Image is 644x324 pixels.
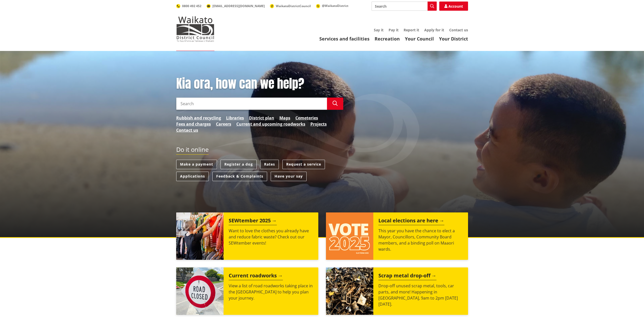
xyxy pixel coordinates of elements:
[319,36,369,42] a: Services and facilities
[378,283,463,307] p: Drop-off unused scrap metal, tools, car parts, and more! Happening in [GEOGRAPHIC_DATA], 9am to 2...
[439,36,468,42] a: Your District
[176,212,318,260] a: SEWtember 2025 Want to love the clothes you already have and reduce fabric waste? Check out our S...
[229,273,283,280] h2: Current roadworks
[229,228,313,246] p: Want to love the clothes you already have and reduce fabric waste? Check out our SEWtember events!
[176,127,198,133] a: Contact us
[404,28,419,32] a: Report it
[378,228,463,252] p: This year you have the chance to elect a Mayor, Councillors, Community Board members, and a bindi...
[326,212,373,260] img: Vote 2025
[260,160,279,169] a: Rates
[176,98,327,110] input: Search input
[378,218,444,225] h2: Local elections are here
[212,4,265,8] span: [EMAIL_ADDRESS][DOMAIN_NAME]
[374,28,383,32] a: Say it
[176,160,217,169] a: Make a payment
[378,273,436,280] h2: Scrap metal drop-off
[276,4,311,8] span: WaikatoDistrictCouncil
[322,4,348,8] span: @WaikatoDistrict
[176,121,211,127] a: Fees and charges
[279,115,290,121] a: Maps
[176,76,343,91] h1: Kia ora, how can we help?
[182,4,201,8] span: 0800 492 452
[176,146,209,155] h2: Do it online
[176,4,201,8] a: 0800 492 452
[176,267,318,315] a: Current roadworks View a list of road roadworks taking place in the [GEOGRAPHIC_DATA] to help you...
[405,36,434,42] a: Your Council
[270,4,311,8] a: WaikatoDistrictCouncil
[316,4,348,8] a: @WaikatoDistrict
[326,267,373,315] img: Scrap metal collection
[449,28,468,32] a: Contact us
[326,267,468,315] a: A massive pile of rusted scrap metal, including wheels and various industrial parts, under a clea...
[226,115,244,121] a: Libraries
[439,2,468,11] a: Account
[326,212,468,260] a: Local elections are here This year you have the chance to elect a Mayor, Councillors, Community B...
[229,283,313,301] p: View a list of road roadworks taking place in the [GEOGRAPHIC_DATA] to help you plan your journey.
[375,36,400,42] a: Recreation
[271,172,307,181] a: Have your say
[207,4,265,8] a: [EMAIL_ADDRESS][DOMAIN_NAME]
[295,115,318,121] a: Cemeteries
[176,172,209,181] a: Applications
[176,267,224,315] img: Road closed sign
[372,2,437,11] input: Search input
[212,172,267,181] a: Feedback & Complaints
[389,28,399,32] a: Pay it
[176,212,224,260] img: SEWtember
[236,121,305,127] a: Current and upcoming roadworks
[310,121,327,127] a: Projects
[176,16,214,42] img: Waikato District Council - Te Kaunihera aa Takiwaa o Waikato
[176,115,221,121] a: Rubbish and recycling
[229,218,277,225] h2: SEWtember 2025
[216,121,231,127] a: Careers
[249,115,274,121] a: District plan
[221,160,257,169] a: Register a dog
[282,160,325,169] a: Request a service
[424,28,444,32] a: Apply for it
